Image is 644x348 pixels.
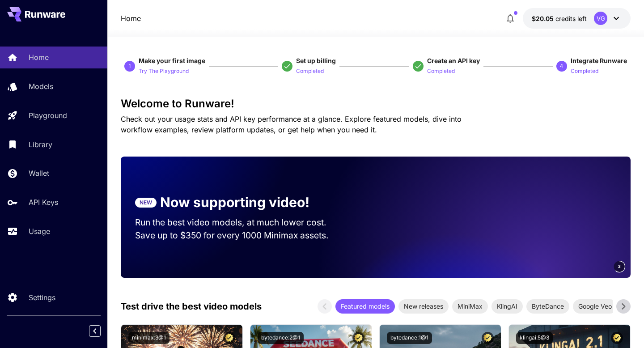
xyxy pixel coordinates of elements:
[335,301,395,311] span: Featured models
[29,226,50,237] p: Usage
[121,115,462,134] span: Check out your usage stats and API key performance at a glance. Explore featured models, dive int...
[555,15,587,22] span: credits left
[139,65,189,76] button: Try The Playground
[427,65,455,76] button: Completed
[335,299,395,314] div: Featured models
[352,332,364,344] button: Certified Model – Vetted for best performance and includes a commercial license.
[452,299,488,314] div: MiniMax
[573,301,617,311] span: Google Veo
[223,332,235,344] button: Certified Model – Vetted for best performance and includes a commercial license.
[482,332,494,344] button: Certified Model – Vetted for best performance and includes a commercial license.
[29,168,49,178] p: Wallet
[121,13,141,24] nav: breadcrumb
[96,323,107,339] div: Collapse sidebar
[135,216,343,229] p: Run the best video models, at much lower cost.
[121,300,262,313] p: Test drive the best video models
[526,301,569,311] span: ByteDance
[29,292,55,303] p: Settings
[29,139,52,150] p: Library
[571,67,598,76] p: Completed
[398,301,449,311] span: New releases
[427,57,480,64] span: Create an API key
[523,8,631,29] button: $20.05VG
[387,332,432,344] button: bytedance:1@1
[452,301,488,311] span: MiniMax
[89,325,101,337] button: Collapse sidebar
[29,110,67,121] p: Playground
[573,299,617,314] div: Google Veo
[128,62,131,70] p: 1
[611,332,623,344] button: Certified Model – Vetted for best performance and includes a commercial license.
[516,332,553,344] button: klingai:5@3
[296,67,324,76] p: Completed
[571,57,627,64] span: Integrate Runware
[618,263,621,270] span: 3
[491,299,523,314] div: KlingAI
[160,192,309,212] p: Now supporting video!
[128,332,169,344] button: minimax:3@1
[139,67,189,76] p: Try The Playground
[398,299,449,314] div: New releases
[29,81,53,92] p: Models
[427,67,455,76] p: Completed
[532,15,555,22] span: $20.05
[29,197,58,208] p: API Keys
[296,65,324,76] button: Completed
[135,229,343,242] p: Save up to $350 for every 1000 Minimax assets.
[491,301,523,311] span: KlingAI
[594,12,607,25] div: VG
[526,299,569,314] div: ByteDance
[296,57,336,64] span: Set up billing
[121,98,631,110] h3: Welcome to Runware!
[560,62,563,70] p: 4
[258,332,304,344] button: bytedance:2@1
[140,199,152,207] p: NEW
[29,52,49,63] p: Home
[571,65,598,76] button: Completed
[121,13,141,24] a: Home
[139,57,205,64] span: Make your first image
[532,14,587,23] div: $20.05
